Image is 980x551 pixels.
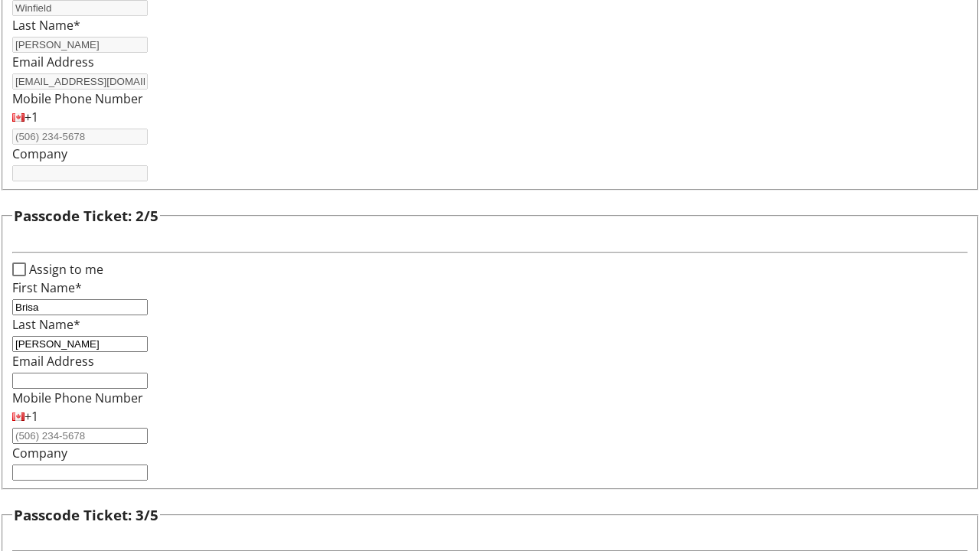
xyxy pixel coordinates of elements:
h3: Passcode Ticket: 2/5 [14,205,158,227]
label: Email Address [12,353,94,370]
label: Mobile Phone Number [12,390,143,406]
input: (506) 234-5678 [12,129,148,145]
label: First Name* [12,279,82,296]
label: Last Name* [12,17,80,34]
h3: Passcode Ticket: 3/5 [14,504,158,526]
label: Assign to me [26,260,103,279]
label: Company [12,445,67,461]
label: Email Address [12,54,94,70]
label: Company [12,145,67,162]
label: Mobile Phone Number [12,90,143,107]
label: Last Name* [12,316,80,333]
input: (506) 234-5678 [12,428,148,444]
